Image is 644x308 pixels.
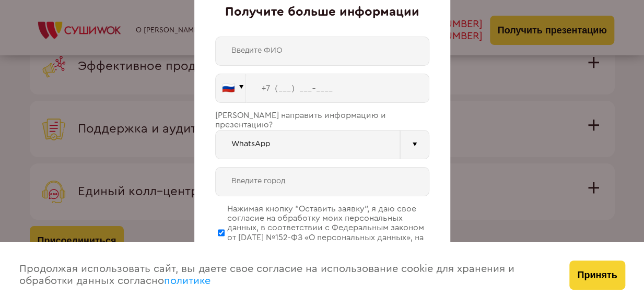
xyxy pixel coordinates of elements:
div: Продолжая использовать сайт, вы даете свое согласие на использование cookie для хранения и обрабо... [9,242,559,308]
input: Введите ФИО [215,37,429,66]
div: Получите больше информации [215,5,429,20]
a: политике [164,276,210,286]
button: Принять [569,260,625,290]
input: +7 (___) ___-____ [246,74,429,103]
input: Введите город [215,167,429,196]
button: 🇷🇺 [215,74,246,103]
div: Нажимая кнопку “Оставить заявку”, я даю свое согласие на обработку моих персональных данных, в со... [227,204,429,262]
div: [PERSON_NAME] направить информацию и презентацию? [215,111,429,130]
